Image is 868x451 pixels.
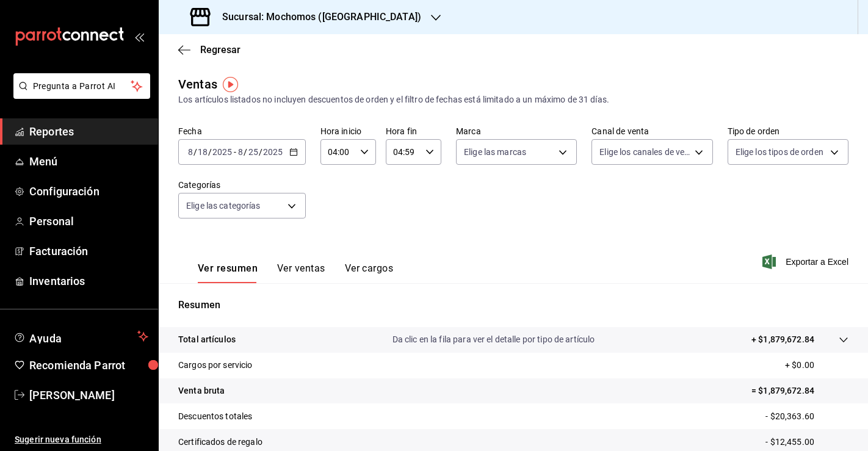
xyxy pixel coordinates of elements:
[33,80,131,93] span: Pregunta a Parrot AI
[262,147,283,157] input: ----
[178,436,262,449] p: Certificados de regalo
[15,433,148,446] span: Sugerir nueva función
[178,384,225,397] p: Venta bruta
[178,410,252,423] p: Descuentos totales
[29,123,148,140] span: Reportes
[212,10,421,24] h3: Sucursal: Mochomos ([GEOGRAPHIC_DATA])
[765,254,848,269] button: Exportar a Excel
[277,262,325,283] button: Ver ventas
[29,213,148,229] span: Personal
[178,75,217,93] div: Ventas
[29,183,148,200] span: Configuración
[464,146,526,158] span: Elige las marcas
[237,147,244,157] input: --
[234,147,236,157] span: -
[134,32,144,41] button: open_drawer_menu
[186,200,261,212] span: Elige las categorías
[178,127,306,135] label: Fecha
[29,329,132,344] span: Ayuda
[178,181,306,189] label: Categorías
[212,147,233,157] input: ----
[178,298,848,312] p: Resumen
[9,88,150,101] a: Pregunta a Parrot AI
[29,357,148,373] span: Recomienda Parrot
[751,333,814,346] p: + $1,879,672.84
[198,262,393,283] div: navigation tabs
[728,127,848,135] label: Tipo de orden
[456,127,577,135] label: Marca
[248,147,259,157] input: --
[29,153,148,170] span: Menú
[178,93,848,106] div: Los artículos listados no incluyen descuentos de orden y el filtro de fechas está limitado a un m...
[13,73,150,99] button: Pregunta a Parrot AI
[178,44,241,56] button: Regresar
[193,147,197,157] span: /
[178,359,253,372] p: Cargos por servicio
[785,359,848,372] p: + $0.00
[198,262,258,283] button: Ver resumen
[29,243,148,259] span: Facturación
[244,147,247,157] span: /
[751,384,848,397] p: = $1,879,672.84
[392,333,595,346] p: Da clic en la fila para ver el detalle por tipo de artículo
[765,410,848,423] p: - $20,363.60
[736,146,823,158] span: Elige los tipos de orden
[765,436,848,449] p: - $12,455.00
[187,147,193,157] input: --
[345,262,394,283] button: Ver cargos
[259,147,262,157] span: /
[29,273,148,289] span: Inventarios
[386,127,441,135] label: Hora fin
[197,147,208,157] input: --
[178,333,236,346] p: Total artículos
[208,147,212,157] span: /
[29,387,148,403] span: [PERSON_NAME]
[320,127,376,135] label: Hora inicio
[599,146,690,158] span: Elige los canales de venta
[200,44,241,56] span: Regresar
[223,77,238,92] img: Tooltip marker
[591,127,712,135] label: Canal de venta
